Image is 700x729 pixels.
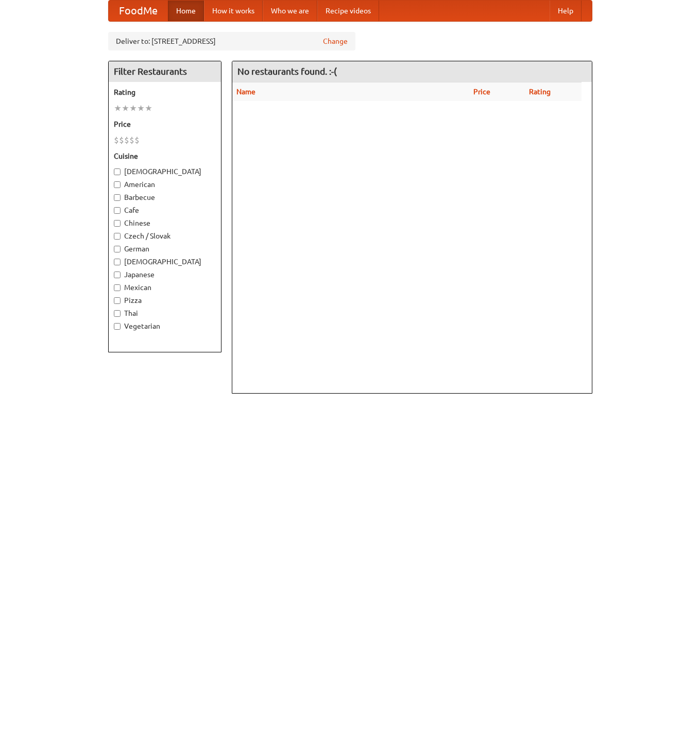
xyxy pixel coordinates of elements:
[114,259,121,265] input: [DEMOGRAPHIC_DATA]
[114,269,216,280] label: Japanese
[236,88,255,96] a: Name
[114,194,121,201] input: Barbecue
[109,61,221,82] h4: Filter Restaurants
[114,295,216,306] label: Pizza
[317,1,379,21] a: Recipe videos
[114,179,216,190] label: American
[109,1,168,21] a: FoodMe
[114,321,216,331] label: Vegetarian
[124,134,129,146] li: $
[134,134,140,146] li: $
[323,36,348,46] a: Change
[114,151,216,161] h5: Cuisine
[114,134,119,146] li: $
[108,32,355,50] div: Deliver to: [STREET_ADDRESS]
[114,272,121,278] input: Japanese
[122,103,129,114] li: ★
[237,66,337,76] ng-pluralize: No restaurants found. :-(
[114,246,121,252] input: German
[114,166,216,177] label: [DEMOGRAPHIC_DATA]
[114,218,216,228] label: Chinese
[114,284,121,291] input: Mexican
[129,103,137,114] li: ★
[114,297,121,304] input: Pizza
[145,103,152,114] li: ★
[529,88,551,96] a: Rating
[137,103,145,114] li: ★
[550,1,582,21] a: Help
[114,192,216,202] label: Barbecue
[204,1,263,21] a: How it works
[129,134,134,146] li: $
[114,257,216,267] label: [DEMOGRAPHIC_DATA]
[114,168,121,175] input: [DEMOGRAPHIC_DATA]
[114,87,216,97] h5: Rating
[114,103,122,114] li: ★
[114,231,216,241] label: Czech / Slovak
[114,205,216,215] label: Cafe
[114,119,216,129] h5: Price
[168,1,204,21] a: Home
[263,1,317,21] a: Who we are
[114,308,216,318] label: Thai
[114,282,216,293] label: Mexican
[114,207,121,214] input: Cafe
[119,134,124,146] li: $
[114,181,121,188] input: American
[114,310,121,317] input: Thai
[114,220,121,227] input: Chinese
[114,233,121,240] input: Czech / Slovak
[114,323,121,330] input: Vegetarian
[114,244,216,254] label: German
[473,88,490,96] a: Price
